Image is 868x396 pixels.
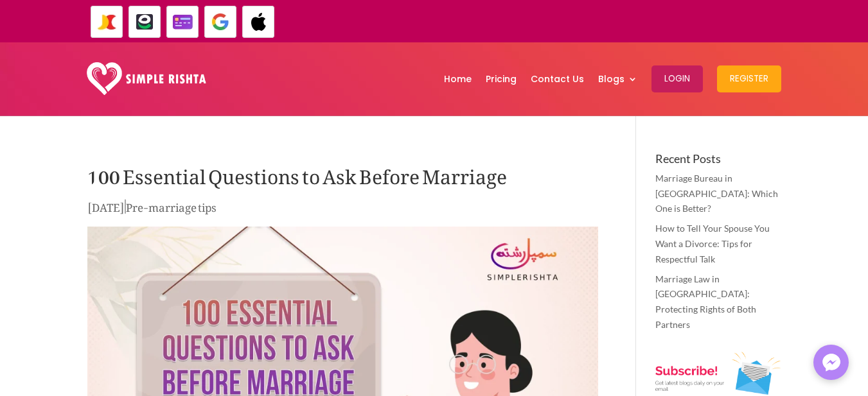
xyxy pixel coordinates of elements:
[87,198,598,223] p: |
[486,46,517,112] a: Pricing
[655,173,778,214] a: Marriage Bureau in [GEOGRAPHIC_DATA]: Which One is Better?
[819,350,844,375] img: Messenger
[598,46,637,112] a: Blogs
[717,65,781,92] button: Register
[87,153,598,198] h1: 100 Essential Questions to Ask Before Marriage
[655,273,756,330] a: Marriage Law in [GEOGRAPHIC_DATA]: Protecting Rights of Both Partners
[87,191,125,218] span: [DATE]
[444,46,472,112] a: Home
[531,46,584,112] a: Contact Us
[655,223,770,264] a: How to Tell Your Spouse You Want a Divorce: Tips for Respectful Talk
[651,65,703,92] button: Login
[126,191,217,218] a: Pre-marriage tips
[651,46,703,112] a: Login
[655,153,781,171] h4: Recent Posts
[717,46,781,112] a: Register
